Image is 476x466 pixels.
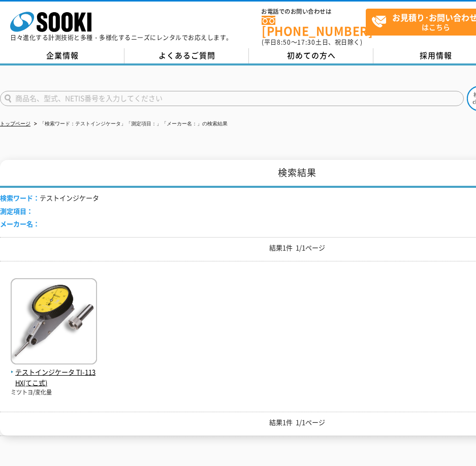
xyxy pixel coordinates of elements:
a: 初めての方へ [249,48,373,63]
span: お電話でのお問い合わせは [262,9,366,15]
span: 初めての方へ [287,50,336,61]
span: テストインジケータ TI-113HX(てこ式) [11,367,97,388]
a: [PHONE_NUMBER] [262,16,366,37]
img: TI-113HX(てこ式) [11,278,97,367]
a: よくあるご質問 [124,48,249,63]
li: 「検索ワード：テストインジケータ」「測定項目：」「メーカー名：」の検索結果 [32,119,228,129]
a: テストインジケータ TI-113HX(てこ式) [11,356,97,388]
p: ミツトヨ/変化量 [11,388,97,397]
p: 日々進化する計測技術と多種・多様化するニーズにレンタルでお応えします。 [10,35,233,41]
span: 17:30 [297,38,315,47]
span: 8:50 [277,38,291,47]
span: (平日 ～ 土日、祝日除く) [262,38,362,47]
